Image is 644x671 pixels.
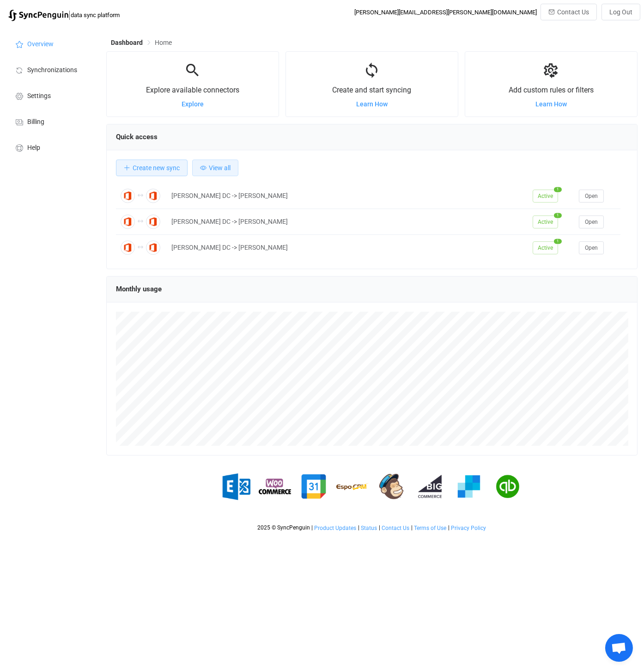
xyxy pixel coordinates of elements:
span: 1 [554,239,562,244]
a: Contact Us [382,525,410,531]
a: Help [5,134,97,160]
img: big-commerce.png [414,470,446,503]
span: Monthly usage [116,285,162,293]
span: 1 [554,187,562,192]
span: | [448,524,450,531]
img: syncpenguin.svg [8,10,68,21]
span: Explore available connectors [146,86,239,94]
span: Overview [27,41,54,48]
img: Office 365 Calendar Meetings [146,240,160,255]
span: Synchronizations [27,67,77,74]
img: quickbooks.png [492,470,524,503]
img: Office 365 Calendar Meetings [146,215,160,229]
img: mailchimp.png [375,470,407,503]
button: Create new sync [116,160,188,176]
div: [PERSON_NAME][EMAIL_ADDRESS][PERSON_NAME][DOMAIN_NAME] [354,9,537,16]
span: | [411,524,413,531]
a: Privacy Policy [451,525,487,531]
span: Quick access [116,133,158,141]
a: Explore [182,100,204,108]
div: [PERSON_NAME] DC -> [PERSON_NAME] [167,216,528,227]
span: Settings [27,92,51,100]
span: Home [155,39,172,46]
a: Open [579,192,604,199]
img: Office 365 Calendar Meetings [146,189,160,203]
button: Open [579,190,604,203]
a: Terms of Use [414,525,447,531]
a: |data sync platform [8,8,120,21]
span: Contact Us [557,8,589,16]
img: Office 365 Calendar Meetings [121,215,135,229]
div: Breadcrumb [111,39,172,46]
a: Open [579,218,604,225]
a: Status [361,525,378,531]
span: Active [533,190,558,203]
button: Open [579,241,604,254]
span: data sync platform [71,12,120,18]
button: Open [579,215,604,228]
span: 2025 © SyncPenguin [257,524,310,531]
a: Open [579,244,604,251]
a: Overview [5,31,97,56]
a: Learn How [535,100,567,108]
a: Settings [5,82,97,108]
span: Status [361,525,377,531]
img: espo-crm.png [336,470,369,503]
div: [PERSON_NAME] DC -> [PERSON_NAME] [167,242,528,253]
a: Billing [5,108,97,134]
button: View all [192,160,238,176]
span: Create and start syncing [333,86,412,94]
span: Open [585,219,598,225]
span: | [379,524,380,531]
button: Contact Us [541,4,597,20]
span: Terms of Use [414,525,447,531]
span: Log Out [609,8,632,16]
img: woo-commerce.png [259,470,291,503]
span: Open [585,193,598,199]
a: Product Updates [314,525,357,531]
span: Product Updates [315,525,357,531]
span: Create new sync [133,164,180,172]
a: Learn How [356,100,388,108]
a: Synchronizations [5,56,97,82]
span: Privacy Policy [451,525,486,531]
div: Open chat [605,634,633,662]
img: exchange.png [220,470,252,503]
span: Dashboard [111,39,143,46]
span: 1 [554,213,562,218]
img: sendgrid.png [453,470,485,503]
img: Office 365 Calendar Meetings [121,240,135,255]
span: | [358,524,359,531]
span: | [311,524,313,531]
span: Active [533,241,558,254]
div: [PERSON_NAME] DC -> [PERSON_NAME] [167,191,528,201]
img: google.png [298,470,330,503]
span: Active [533,215,558,228]
span: Billing [27,118,44,126]
span: Contact Us [382,525,410,531]
span: Add custom rules or filters [509,86,594,94]
button: Log Out [601,4,640,20]
img: Office 365 Calendar Meetings [121,189,135,203]
span: Help [27,144,40,152]
span: Open [585,245,598,251]
span: | [68,8,71,21]
span: View all [209,164,231,172]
